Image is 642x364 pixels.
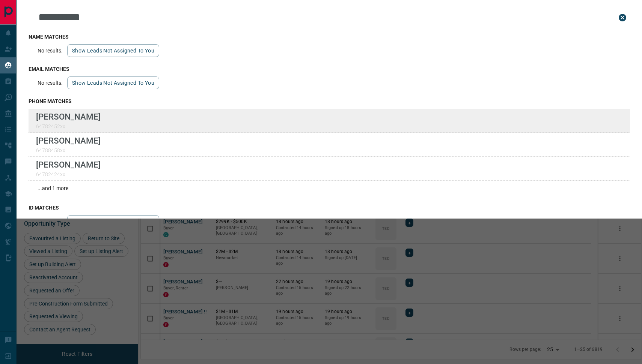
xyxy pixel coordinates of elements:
[67,215,159,228] button: show leads not assigned to you
[36,123,101,129] p: 64782452xx
[615,10,630,25] button: close search bar
[29,66,630,72] h3: email matches
[36,136,101,145] p: [PERSON_NAME]
[29,98,630,104] h3: phone matches
[36,160,101,169] p: [PERSON_NAME]
[36,147,101,153] p: 64788458xx
[36,171,101,177] p: 64782424xx
[67,76,159,89] button: show leads not assigned to you
[67,44,159,57] button: show leads not assigned to you
[29,181,630,196] div: ...and 1 more
[38,80,63,86] p: No results.
[29,34,630,40] h3: name matches
[38,48,63,54] p: No results.
[29,205,630,211] h3: id matches
[36,112,101,121] p: [PERSON_NAME]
